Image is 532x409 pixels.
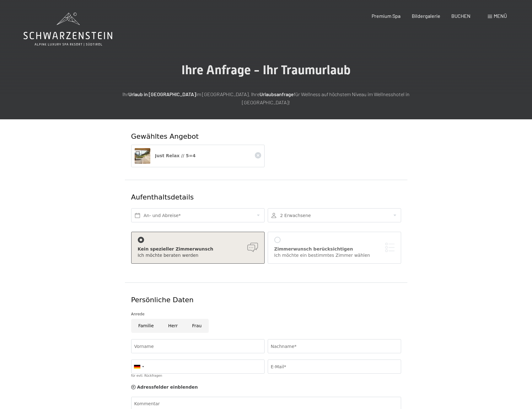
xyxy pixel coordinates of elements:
[181,63,351,77] span: Ihre Anfrage - Ihr Traumurlaub
[128,91,196,97] strong: Urlaub in [GEOGRAPHIC_DATA]
[131,132,401,142] div: Gewähltes Angebot
[131,193,356,202] div: Aufenthaltsdetails
[132,360,146,373] div: Germany (Deutschland): +49
[135,148,150,164] img: Just Relax // 5=4
[274,246,395,252] div: Zimmerwunsch berücksichtigen
[494,13,507,19] span: Menü
[131,311,401,317] div: Anrede
[138,252,258,259] div: Ich möchte beraten werden
[412,13,440,19] a: Bildergalerie
[274,252,395,259] div: Ich möchte ein bestimmtes Zimmer wählen
[137,385,198,390] span: Adressfelder einblenden
[138,246,258,252] div: Kein spezieller Zimmerwunsch
[260,91,294,97] strong: Urlaubsanfrage
[131,374,162,377] label: für evtl. Rückfragen
[109,90,423,106] p: Ihr im [GEOGRAPHIC_DATA]. Ihre für Wellness auf höchstem Niveau im Wellnesshotel in [GEOGRAPHIC_D...
[451,13,470,19] a: BUCHEN
[372,13,400,19] a: Premium Spa
[131,295,401,305] div: Persönliche Daten
[155,153,196,158] span: Just Relax // 5=4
